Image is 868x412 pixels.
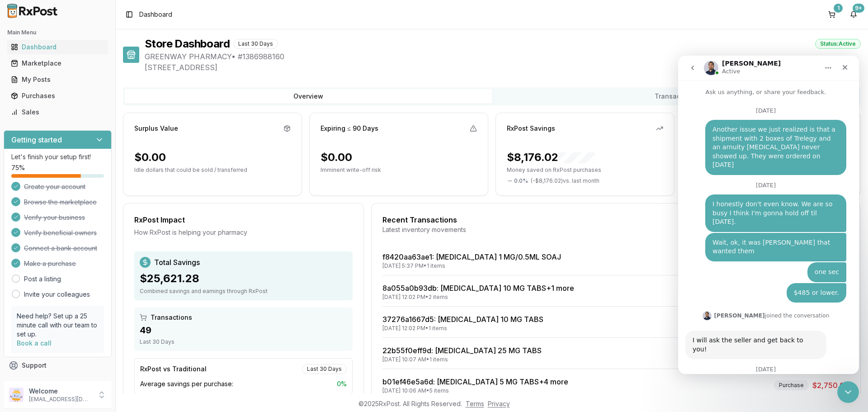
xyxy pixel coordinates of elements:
[29,387,92,396] p: Welcome
[11,91,104,100] div: Purchases
[22,377,52,386] span: Feedback
[7,104,108,120] a: Sales
[7,311,168,323] div: [DATE]
[492,89,859,104] button: Transactions
[17,312,99,339] p: Need help? Set up a 25 minute call with our team to set up.
[488,400,510,407] a: Privacy
[11,59,104,68] div: Marketplace
[24,213,85,222] span: Verify your business
[507,150,594,165] div: $8,176.02
[134,166,291,174] p: Idle dollars that could be sold / transferred
[134,150,166,165] div: $0.00
[382,262,561,270] div: [DATE] 5:37 PM • 1 items
[4,357,112,374] button: Support
[774,380,809,390] div: Purchase
[11,152,104,161] p: Let's finish your setup first!
[4,105,112,119] button: Sales
[4,89,112,103] button: Purchases
[233,39,278,49] div: Last 30 Days
[337,379,347,388] span: 0 %
[382,315,543,324] a: 37276a1667d5: [MEDICAL_DATA] 10 MG TABS
[382,252,561,261] a: f8420aa63ae1: [MEDICAL_DATA] 1 MG/0.5ML SOAJ
[678,56,859,374] iframe: Intercom live chat
[140,365,207,374] div: RxPost vs Traditional
[514,177,528,185] span: 0.0 %
[853,4,864,13] div: 9+
[531,177,599,185] span: ( - $8,176.02 ) vs. last month
[24,228,97,237] span: Verify beneficial owners
[11,134,62,145] h3: Getting started
[145,51,861,62] span: GREENWAY PHARMACY • # 1386988160
[24,198,97,207] span: Browse the marketplace
[7,55,108,71] a: Marketplace
[11,43,104,52] div: Dashboard
[151,313,192,322] span: Transactions
[24,290,90,299] a: Invite your colleagues
[134,214,353,225] div: RxPost Impact
[140,379,233,388] span: Average savings per purchase:
[11,75,104,84] div: My Posts
[4,72,112,87] button: My Posts
[140,324,347,336] div: 49
[321,150,352,165] div: $0.00
[507,124,555,133] div: RxPost Savings
[4,4,61,18] img: RxPost Logo
[24,244,97,253] span: Connect a bank account
[302,364,347,374] div: Last 30 Days
[24,275,61,284] a: Post a listing
[846,7,861,22] button: 9+
[382,214,849,225] div: Recent Transactions
[140,338,347,346] div: Last 30 Days
[815,39,861,49] div: Status: Active
[7,88,108,104] a: Purchases
[140,271,347,286] div: $25,621.28
[154,257,200,268] span: Total Savings
[466,400,484,407] a: Terms
[134,228,353,237] div: How RxPost is helping your pharmacy
[145,37,230,51] h1: Store Dashboard
[134,124,178,133] div: Surplus Value
[145,62,861,73] span: [STREET_ADDRESS]
[321,124,378,133] div: Expiring ≤ 90 Days
[140,288,347,295] div: Combined savings and earnings through RxPost
[382,377,568,386] a: b01ef46e5a6d: [MEDICAL_DATA] 5 MG TABS+4 more
[4,40,112,54] button: Dashboard
[382,346,542,355] a: 22b55f0eff9d: [MEDICAL_DATA] 25 MG TABS
[507,166,663,174] p: Money saved on RxPost purchases
[382,387,568,394] div: [DATE] 10:06 AM • 5 items
[11,163,25,172] span: 75 %
[4,374,112,390] button: Feedback
[9,388,24,402] img: User avatar
[834,4,843,13] div: 1
[24,182,85,191] span: Create your account
[139,10,172,19] nav: breadcrumb
[382,356,542,363] div: [DATE] 10:07 AM • 1 items
[17,339,52,347] a: Book a call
